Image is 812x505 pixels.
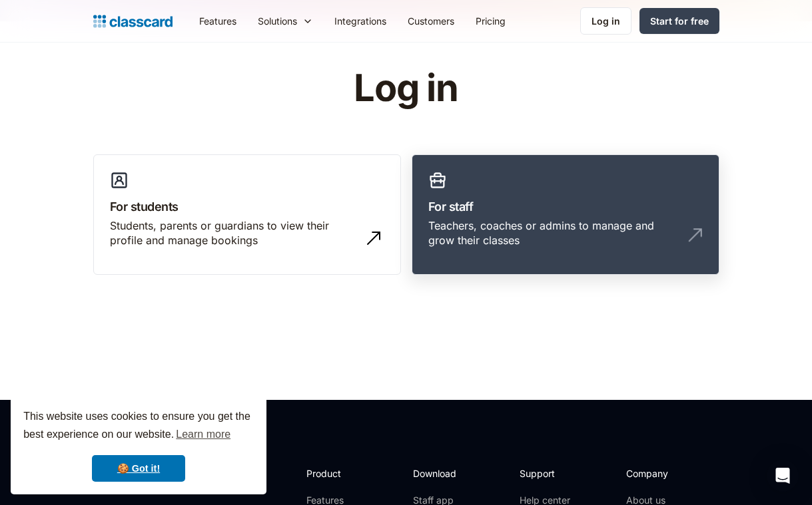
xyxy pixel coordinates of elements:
[520,466,574,480] h2: Support
[465,6,516,36] a: Pricing
[397,6,465,36] a: Customers
[11,396,266,494] div: cookieconsent
[247,6,324,36] div: Solutions
[93,154,401,275] a: For studentsStudents, parents or guardians to view their profile and manage bookings
[195,68,617,109] h1: Log in
[23,409,254,444] span: This website uses cookies to ensure you get the best experience on our website.
[92,455,185,482] a: dismiss cookie message
[428,198,703,216] h3: For staff
[413,466,468,480] h2: Download
[174,424,232,444] a: learn more about cookies
[306,466,378,480] h2: Product
[258,14,297,28] div: Solutions
[189,6,247,36] a: Features
[650,14,709,28] div: Start for free
[639,8,719,34] a: Start for free
[93,12,173,31] a: Logo
[428,218,676,248] div: Teachers, coaches or admins to manage and grow their classes
[412,154,719,275] a: For staffTeachers, coaches or admins to manage and grow their classes
[580,7,631,35] a: Log in
[592,14,620,28] div: Log in
[767,460,799,492] div: Open Intercom Messenger
[324,6,397,36] a: Integrations
[626,466,715,480] h2: Company
[110,218,358,248] div: Students, parents or guardians to view their profile and manage bookings
[110,198,384,216] h3: For students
